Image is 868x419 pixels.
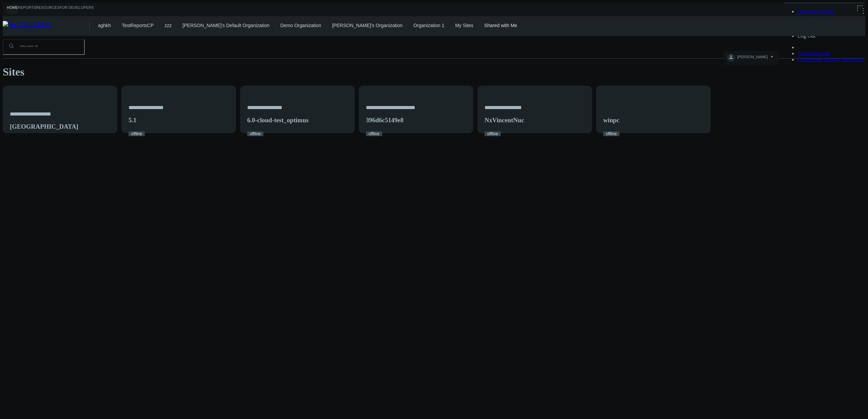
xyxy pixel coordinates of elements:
nx-search-highlight: 5.1 [129,117,136,124]
span: Sites [3,66,24,78]
div: Shared with Me [484,23,517,34]
a: [PERSON_NAME]'s Default Organization [182,23,269,28]
a: offline [247,131,263,136]
nx-search-highlight: 6.0-cloud-test_optimus [247,117,309,124]
a: TestReportsCP [122,23,154,28]
nx-search-highlight: winpc [603,117,619,124]
a: Home [7,5,18,14]
a: aghkh [98,23,111,28]
a: Demo Organization [280,23,321,28]
a: Reports [18,5,36,14]
nx-search-highlight: 396d6c5149e8 [366,117,403,124]
img: Nx Cloud logo [3,21,89,31]
nx-search-highlight: NxVincentNuc [485,117,524,124]
a: offline [485,131,501,136]
a: zzz [164,23,172,28]
button: [PERSON_NAME] [724,51,778,65]
nx-search-highlight: [GEOGRAPHIC_DATA] [10,123,78,130]
a: Organization 1 [413,23,444,28]
a: [PERSON_NAME]'s Organization [332,23,402,28]
a: Resources [36,5,60,14]
a: Account Settings [797,8,835,14]
a: offline [603,131,619,136]
span: [PERSON_NAME] [737,55,768,63]
a: For Developers [60,5,94,14]
a: offline [366,131,382,136]
a: My Sites [455,23,473,28]
a: Change Password [797,15,836,20]
a: offline [129,131,145,136]
a: Component Library Storybook [797,57,864,62]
